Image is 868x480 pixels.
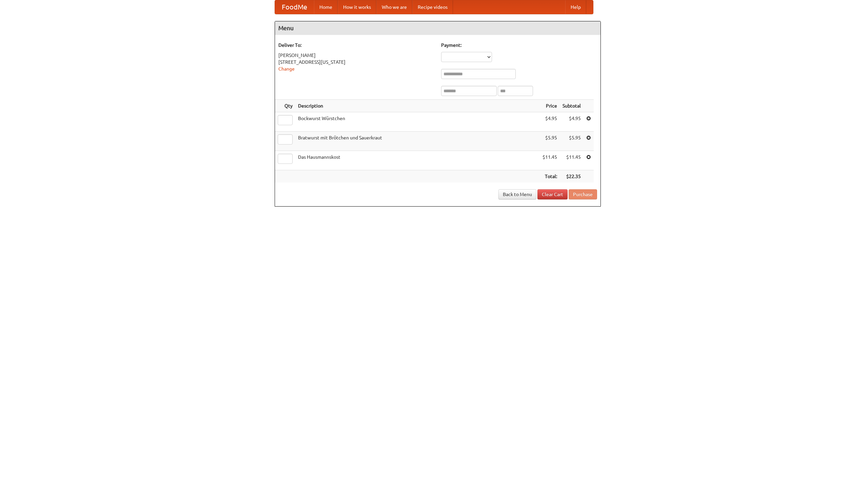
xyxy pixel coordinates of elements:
[540,100,560,112] th: Price
[560,170,584,183] th: $22.35
[278,42,434,49] h5: Deliver To:
[540,112,560,132] td: $4.95
[560,151,584,170] td: $11.45
[560,112,584,132] td: $4.95
[275,100,295,112] th: Qty
[412,0,453,14] a: Recipe videos
[278,52,434,59] div: [PERSON_NAME]
[314,0,338,14] a: Home
[278,66,295,72] a: Change
[498,189,536,199] a: Back to Menu
[338,0,376,14] a: How it works
[560,132,584,151] td: $5.95
[275,21,600,35] h4: Menu
[560,100,584,112] th: Subtotal
[295,132,540,151] td: Bratwurst mit Brötchen und Sauerkraut
[295,112,540,132] td: Bockwurst Würstchen
[295,151,540,170] td: Das Hausmannskost
[569,189,597,199] button: Purchase
[540,170,560,183] th: Total:
[540,151,560,170] td: $11.45
[376,0,412,14] a: Who we are
[537,189,568,199] a: Clear Cart
[278,59,434,65] div: [STREET_ADDRESS][US_STATE]
[441,42,597,49] h5: Payment:
[275,0,314,14] a: FoodMe
[565,0,586,14] a: Help
[540,132,560,151] td: $5.95
[295,100,540,112] th: Description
